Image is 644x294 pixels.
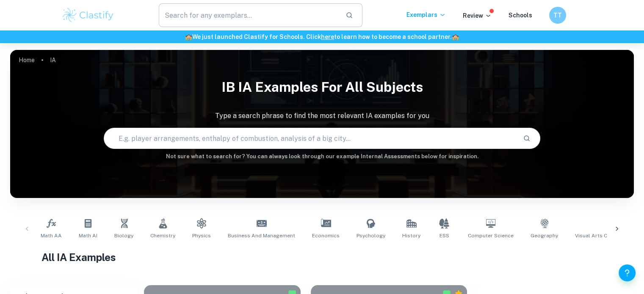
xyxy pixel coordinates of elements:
[159,3,339,27] input: Search for any exemplars...
[619,264,636,281] button: Help and Feedback
[312,232,340,239] span: Economics
[104,126,516,150] input: E.g. player arrangements, enthalpy of combustion, analysis of a big city...
[520,131,534,146] button: Search
[61,7,115,24] img: Clastify logo
[531,232,558,239] span: Geography
[10,74,634,101] h1: IB IA examples for all subjects
[185,33,192,40] span: 🏫
[509,12,532,19] a: Schools
[41,250,603,265] h1: All IA Examples
[192,232,211,239] span: Physics
[2,32,642,41] h6: We just launched Clastify for Schools. Click to learn how to become a school partner.
[50,55,56,65] p: IA
[41,232,62,239] span: Math AA
[406,10,446,19] p: Exemplars
[463,11,492,20] p: Review
[10,111,634,121] p: Type a search phrase to find the most relevant IA examples for you
[150,232,175,239] span: Chemistry
[79,232,97,239] span: Math AI
[357,232,385,239] span: Psychology
[114,232,133,239] span: Biology
[321,33,334,40] a: here
[10,152,634,161] h6: Not sure what to search for? You can always look through our example Internal Assessments below f...
[439,232,449,239] span: ESS
[19,54,35,66] a: Home
[468,232,514,239] span: Computer Science
[228,232,295,239] span: Business and Management
[549,7,566,24] button: TT
[402,232,420,239] span: History
[553,11,562,20] h6: TT
[452,33,459,40] span: 🏫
